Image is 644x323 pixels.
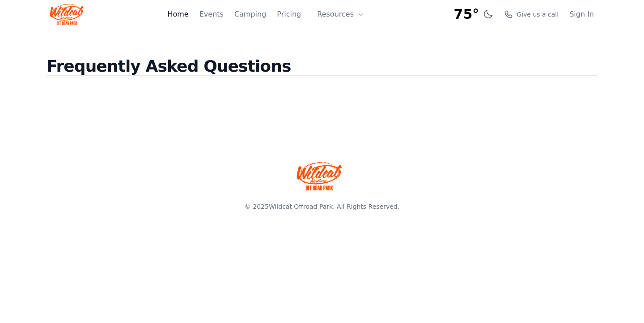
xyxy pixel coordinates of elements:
[297,162,342,190] img: Wildcat Offroad park
[50,4,84,25] img: Wildcat Logo
[167,9,188,20] a: Home
[199,9,224,20] a: Events
[569,9,594,20] a: Sign In
[245,203,399,210] span: © 2025 . All Rights Reserved.
[269,203,333,210] a: Wildcat Offroad Park
[277,9,301,20] a: Pricing
[517,10,559,19] span: Give us a call
[454,6,479,22] span: 75°
[234,9,266,20] a: Camping
[312,5,370,23] button: Resources
[47,57,597,90] h2: Frequently Asked Questions
[504,10,559,19] a: Give us a call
